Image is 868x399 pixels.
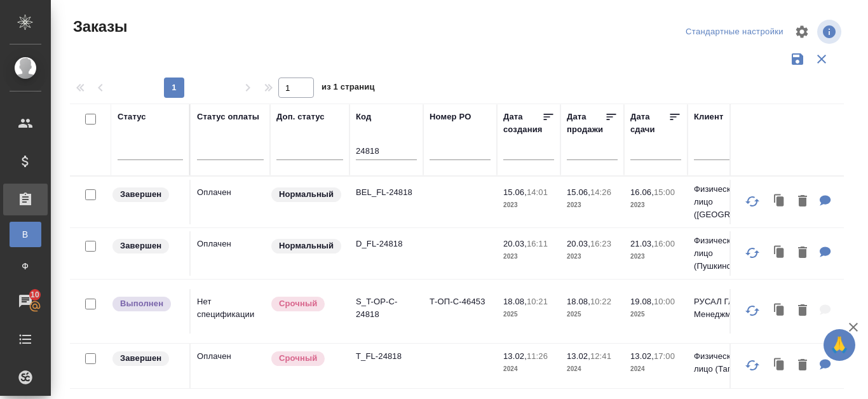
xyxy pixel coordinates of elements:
[16,228,35,241] span: В
[590,297,611,306] p: 10:22
[111,238,183,255] div: Выставляет КМ при направлении счета или после выполнения всех работ/сдачи заказа клиенту. Окончат...
[567,308,618,321] p: 2025
[817,20,844,44] span: Посмотреть информацию
[503,308,554,321] p: 2025
[737,186,768,217] button: Обновить
[829,332,850,358] span: 🙏
[356,186,417,199] p: BEL_FL-24818
[567,187,590,197] p: 15.06,
[792,298,813,324] button: Удалить
[567,351,590,361] p: 13.02,
[630,239,654,248] p: 21.03,
[630,297,654,306] p: 19.08,
[270,238,343,255] div: Статус по умолчанию для стандартных заказов
[503,351,527,361] p: 13.02,
[120,188,161,201] p: Завершен
[694,234,755,273] p: Физическое лицо (Пушкинская)
[356,238,417,250] p: D_FL-24818
[16,260,35,273] span: Ф
[503,239,527,248] p: 20.03,
[792,189,813,215] button: Удалить
[694,183,755,221] p: Физическое лицо ([GEOGRAPHIC_DATA])
[630,363,681,375] p: 2024
[430,111,471,123] div: Номер PO
[768,353,792,379] button: Клонировать
[423,289,497,334] td: Т-ОП-С-46453
[270,295,343,313] div: Выставляется автоматически, если на указанный объем услуг необходимо больше времени в стандартном...
[694,111,723,123] div: Клиент
[70,17,127,37] span: Заказы
[694,350,755,375] p: Физическое лицо (Таганка)
[737,295,768,326] button: Обновить
[503,111,542,136] div: Дата создания
[737,238,768,268] button: Обновить
[503,363,554,375] p: 2024
[630,187,654,197] p: 16.06,
[276,111,325,123] div: Доп. статус
[191,344,270,388] td: Оплачен
[654,351,675,361] p: 17:00
[590,351,611,361] p: 12:41
[792,353,813,379] button: Удалить
[279,352,317,365] p: Срочный
[23,288,47,301] span: 10
[527,351,548,361] p: 11:26
[694,295,755,321] p: РУСАЛ Глобал Менеджмент
[787,17,817,47] span: Настроить таблицу
[654,239,675,248] p: 16:00
[630,111,668,136] div: Дата сдачи
[10,254,41,279] a: Ф
[810,47,834,71] button: Сбросить фильтры
[503,187,527,197] p: 15.06,
[10,222,41,247] a: В
[3,285,48,317] a: 10
[630,250,681,263] p: 2023
[120,240,161,252] p: Завершен
[111,295,183,313] div: Выставляет ПМ после сдачи и проведения начислений. Последний этап для ПМа
[824,329,855,361] button: 🙏
[630,351,654,361] p: 13.02,
[503,297,527,306] p: 18.08,
[590,239,611,248] p: 16:23
[630,308,681,321] p: 2025
[120,352,161,365] p: Завершен
[191,289,270,334] td: Нет спецификации
[590,187,611,197] p: 14:26
[567,250,618,263] p: 2023
[356,295,417,321] p: S_T-OP-C-24818
[270,350,343,367] div: Выставляется автоматически, если на указанный объем услуг необходимо больше времени в стандартном...
[503,250,554,263] p: 2023
[682,22,787,42] div: split button
[356,111,371,123] div: Код
[191,180,270,224] td: Оплачен
[356,350,417,363] p: T_FL-24818
[322,79,375,98] span: из 1 страниц
[768,240,792,266] button: Клонировать
[567,111,605,136] div: Дата продажи
[737,350,768,381] button: Обновить
[567,363,618,375] p: 2024
[785,47,810,71] button: Сохранить фильтры
[191,231,270,276] td: Оплачен
[654,297,675,306] p: 10:00
[118,111,146,123] div: Статус
[279,297,317,310] p: Срочный
[527,187,548,197] p: 14:01
[120,297,163,310] p: Выполнен
[567,239,590,248] p: 20.03,
[527,239,548,248] p: 16:11
[111,186,183,203] div: Выставляет КМ при направлении счета или после выполнения всех работ/сдачи заказа клиенту. Окончат...
[279,188,334,201] p: Нормальный
[567,297,590,306] p: 18.08,
[270,186,343,203] div: Статус по умолчанию для стандартных заказов
[279,240,334,252] p: Нормальный
[527,297,548,306] p: 10:21
[111,350,183,367] div: Выставляет КМ при направлении счета или после выполнения всех работ/сдачи заказа клиенту. Окончат...
[567,199,618,212] p: 2023
[630,199,681,212] p: 2023
[654,187,675,197] p: 15:00
[197,111,259,123] div: Статус оплаты
[768,298,792,324] button: Клонировать
[503,199,554,212] p: 2023
[792,240,813,266] button: Удалить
